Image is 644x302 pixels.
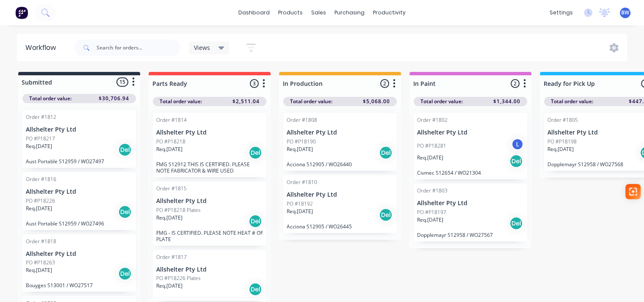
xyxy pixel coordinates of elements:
a: dashboard [234,6,274,19]
div: Order #1812 [26,113,56,121]
span: $30,706.94 [99,95,129,102]
div: sales [307,6,330,19]
p: PO #P18218 Plates [156,206,201,214]
p: Allshelter Pty Ltd [287,129,393,136]
p: Allshelter Pty Ltd [287,191,393,198]
p: PO #P18217 [26,135,55,143]
div: Order #1814Allshelter Pty LtdPO #P18218Req.[DATE]DelFMG S12912 THIS IS CERTIFIED. PLEASE NOTE FAB... [153,113,266,177]
p: Req. [DATE] [156,146,182,153]
p: Acciona S12905 / WO26445 [287,223,393,230]
div: purchasing [330,6,369,19]
div: Del [118,205,132,219]
p: PO #P18198 [547,138,577,146]
div: Order #1810Allshelter Pty LtdPO #18192Req.[DATE]DelAcciona S12905 / WO26445 [283,175,397,233]
p: Req. [DATE] [287,146,313,153]
p: Req. [DATE] [417,154,443,162]
img: Factory [15,6,28,19]
div: Order #1805 [547,116,578,124]
div: Order #1814 [156,116,187,124]
p: Bouyges S13001 / WO27517 [26,282,133,288]
div: Order #1817Allshelter Pty LtdPO #P18226 PlatesReq.[DATE]Del [153,250,266,301]
div: Del [509,217,523,230]
p: Aust Portable S12959 / WO27497 [26,158,133,165]
p: PO #P18218 [156,138,185,146]
div: Del [379,146,392,159]
p: Req. [DATE] [26,266,52,274]
p: PO #P18281 [417,142,446,150]
span: $2,511.04 [232,98,260,105]
div: Order #1816Allshelter Pty LtdPO #P18226Req.[DATE]DelAust Portable S12959 / WO27496 [22,172,136,230]
div: Del [249,214,262,228]
span: Total order value: [290,98,332,105]
p: FMG - IS CERTIFIED. PLEASE NOTE HEAT # OF PLATE [156,230,263,242]
p: Dopplemayr S12958 / WO27567 [417,232,524,238]
p: Civmec S12654 / WO21304 [417,170,524,176]
div: Order #1810 [287,178,317,186]
div: Order #1812Allshelter Pty LtdPO #P18217Req.[DATE]DelAust Portable S12959 / WO27497 [22,110,136,168]
div: Workflow [25,43,60,53]
div: Del [379,208,392,222]
p: PO #P18190 [287,138,316,146]
p: PO #P18197 [417,209,446,216]
div: Del [249,283,262,296]
p: Allshelter Pty Ltd [26,250,133,258]
span: $5,068.00 [363,98,390,105]
p: Req. [DATE] [417,216,443,224]
div: Del [249,146,262,159]
p: Req. [DATE] [156,282,182,290]
div: productivity [369,6,410,19]
p: Req. [DATE] [26,205,52,212]
div: Order #1817 [156,253,187,261]
span: Total order value: [420,98,463,105]
p: Aust Portable S12959 / WO27496 [26,220,133,227]
div: Order #1802 [417,116,448,124]
span: Total order value: [160,98,202,105]
p: PO #P18226 [26,197,55,205]
div: Order #1808Allshelter Pty LtdPO #P18190Req.[DATE]DelAcciona S12905 / WO26440 [283,113,397,171]
p: Allshelter Pty Ltd [417,129,524,136]
div: Order #1818 [26,238,56,245]
div: Order #1818Allshelter Pty LtdPO #P18263Req.[DATE]DelBouyges S13001 / WO27517 [22,234,136,292]
p: Acciona S12905 / WO26440 [287,161,393,167]
div: Order #1803Allshelter Pty LtdPO #P18197Req.[DATE]DelDopplemayr S12958 / WO27567 [414,184,527,242]
p: PO #P18226 Plates [156,275,201,282]
p: Allshelter Pty Ltd [26,126,133,133]
p: Req. [DATE] [26,143,52,150]
span: Views [194,43,210,52]
div: Order #1815Allshelter Pty LtdPO #P18218 PlatesReq.[DATE]DelFMG - IS CERTIFIED. PLEASE NOTE HEAT #... [153,181,266,246]
span: Total order value: [551,98,593,105]
p: Allshelter Pty Ltd [156,198,263,205]
p: Req. [DATE] [156,214,182,222]
p: Req. [DATE] [287,208,313,215]
div: L [511,138,524,151]
div: Order #1802Allshelter Pty LtdPO #P18281LReq.[DATE]DelCivmec S12654 / WO21304 [414,113,527,179]
p: PO #18192 [287,200,313,208]
span: Total order value: [29,95,72,102]
div: products [274,6,307,19]
span: $1,344.00 [493,98,520,105]
p: Allshelter Pty Ltd [156,129,263,136]
p: Req. [DATE] [547,146,574,153]
p: Allshelter Pty Ltd [417,200,524,207]
div: settings [545,6,577,19]
div: Order #1808 [287,116,317,124]
p: Allshelter Pty Ltd [26,188,133,195]
div: Order #1816 [26,176,56,183]
span: BW [621,9,629,16]
div: Del [118,267,132,280]
p: PO #P18263 [26,259,55,266]
div: Del [509,154,523,168]
p: FMG S12912 THIS IS CERTIFIED. PLEASE NOTE FABRICATOR & WIRE USED [156,161,263,174]
p: Allshelter Pty Ltd [156,266,263,273]
div: Order #1815 [156,185,187,192]
input: Search for orders... [97,39,180,56]
div: Order #1803 [417,187,448,195]
div: Del [118,143,132,156]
